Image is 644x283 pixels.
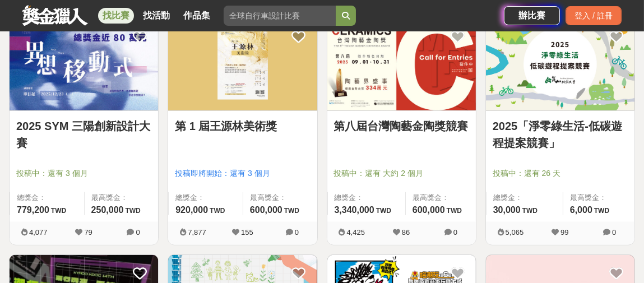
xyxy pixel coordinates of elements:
a: 2025 SYM 三陽創新設計大賽 [16,118,151,151]
a: 第 1 屆王源林美術獎 [175,118,310,134]
span: 99 [560,228,568,236]
span: 155 [241,228,253,236]
span: 投稿即將開始：還有 3 個月 [175,168,310,179]
span: 779,200 [17,205,49,215]
span: 總獎金： [17,192,77,203]
img: Cover Image [486,18,634,110]
span: 250,000 [91,205,124,215]
span: 最高獎金： [250,192,311,203]
span: TWD [447,207,462,215]
a: Cover Image [10,18,158,111]
span: 0 [612,228,616,236]
span: TWD [522,207,538,215]
span: 總獎金： [493,192,556,203]
a: Cover Image [168,18,317,111]
span: 最高獎金： [91,192,152,203]
span: 總獎金： [335,192,399,203]
a: Cover Image [327,18,476,111]
span: 投稿中：還有 26 天 [493,168,628,179]
span: 總獎金： [175,192,236,203]
img: Cover Image [168,18,317,110]
span: 投稿中：還有 大約 2 個月 [334,168,469,179]
span: TWD [210,207,225,215]
input: 全球自行車設計比賽 [224,6,336,26]
span: TWD [51,207,66,215]
span: 最高獎金： [413,192,469,203]
span: 4,425 [346,228,365,236]
span: 6,000 [570,205,592,215]
span: 投稿中：還有 3 個月 [16,168,151,179]
span: 最高獎金： [570,192,628,203]
a: 找活動 [138,8,174,24]
a: Cover Image [486,18,634,111]
span: TWD [376,207,391,215]
span: TWD [284,207,299,215]
span: 3,340,000 [335,205,374,215]
img: Cover Image [327,18,476,110]
span: 600,000 [250,205,282,215]
a: 找比賽 [98,8,134,24]
span: 4,077 [29,228,48,236]
span: 30,000 [493,205,521,215]
span: 7,877 [188,228,206,236]
span: 600,000 [413,205,445,215]
img: Cover Image [10,18,158,110]
a: 2025「淨零綠生活-低碳遊程提案競賽」 [493,118,628,151]
span: 0 [453,228,457,236]
span: 0 [295,228,299,236]
span: 920,000 [175,205,208,215]
a: 作品集 [179,8,215,24]
span: 79 [84,228,92,236]
span: 5,065 [506,228,524,236]
div: 登入 / 註冊 [566,6,622,25]
span: 0 [136,228,140,236]
span: 86 [402,228,410,236]
span: TWD [125,207,140,215]
span: TWD [594,207,609,215]
a: 辦比賽 [504,6,560,25]
a: 第八屆台灣陶藝金陶獎競賽 [334,118,469,134]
